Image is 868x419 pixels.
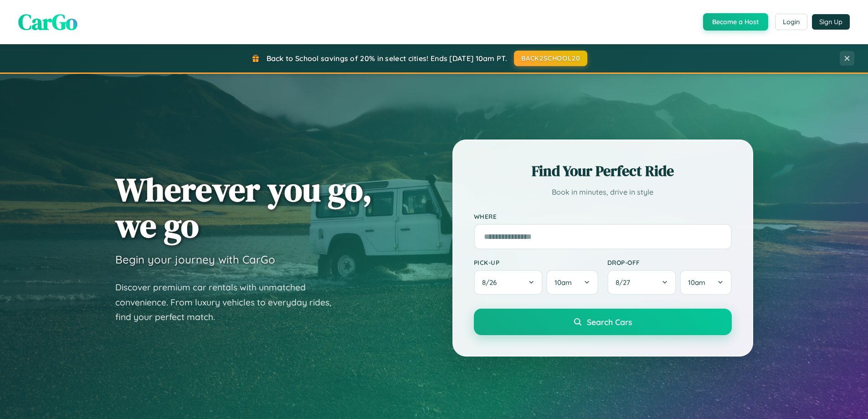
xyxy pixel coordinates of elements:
h3: Begin your journey with CarGo [115,253,275,266]
span: 8 / 26 [482,278,501,287]
span: Search Cars [587,317,632,327]
span: Back to School savings of 20% in select cities! Ends [DATE] 10am PT. [267,54,507,63]
label: Where [474,212,732,220]
p: Book in minutes, drive in style [474,186,732,199]
button: 8/26 [474,270,543,295]
h1: Wherever you go, we go [115,171,372,243]
button: Become a Host [703,13,768,31]
h2: Find Your Perfect Ride [474,161,732,181]
span: 10am [688,278,705,287]
button: Login [775,14,807,30]
button: 8/27 [607,270,677,295]
span: 10am [555,278,572,287]
button: BACK2SCHOOL20 [514,51,587,66]
label: Pick-up [474,259,598,266]
button: Sign Up [812,14,850,30]
span: CarGo [18,7,77,37]
button: 10am [680,270,731,295]
p: Discover premium car rentals with unmatched convenience. From luxury vehicles to everyday rides, ... [115,280,343,325]
button: Search Cars [474,309,732,335]
label: Drop-off [607,259,732,266]
button: 10am [546,270,598,295]
span: 8 / 27 [616,278,635,287]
